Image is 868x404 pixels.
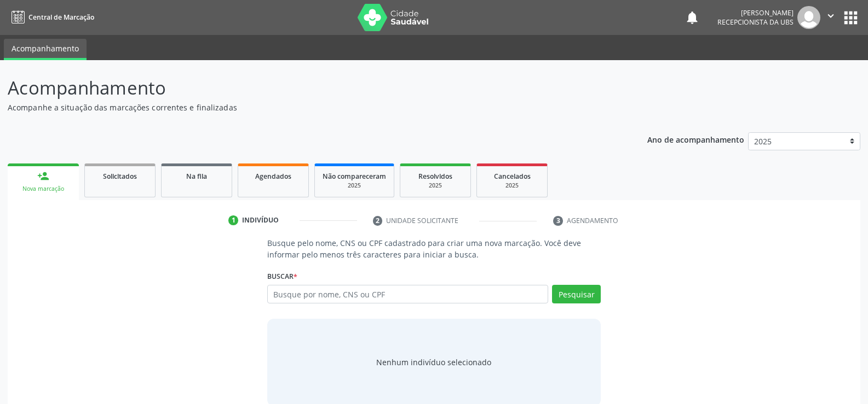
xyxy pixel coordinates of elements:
label: Buscar [267,268,297,285]
span: Na fila [186,172,207,181]
div: Indivíduo [242,215,279,225]
span: Cancelados [494,172,531,181]
p: Acompanhe a situação das marcações correntes e finalizadas [8,102,605,113]
span: Central de Marcação [28,13,94,22]
div: Nenhum indivíduo selecionado [376,356,491,368]
a: Acompanhamento [4,39,87,60]
span: Recepcionista da UBS [717,17,794,27]
img: img [797,6,820,29]
div: Nova marcação [15,185,71,193]
span: Não compareceram [323,172,386,181]
div: 1 [228,215,238,225]
p: Ano de acompanhamento [647,132,744,146]
p: Busque pelo nome, CNS ou CPF cadastrado para criar uma nova marcação. Você deve informar pelo men... [267,237,601,260]
input: Busque por nome, CNS ou CPF [267,285,548,303]
button:  [820,6,841,29]
i:  [825,10,837,22]
span: Resolvidos [418,172,452,181]
span: Solicitados [103,172,137,181]
a: Central de Marcação [8,8,94,26]
span: Agendados [255,172,291,181]
button: notifications [685,10,700,25]
div: [PERSON_NAME] [717,8,794,17]
div: 2025 [323,181,386,190]
div: person_add [37,170,49,182]
div: 2025 [408,181,463,190]
button: Pesquisar [552,285,601,303]
button: apps [841,8,860,27]
p: Acompanhamento [8,74,605,102]
div: 2025 [485,181,539,190]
